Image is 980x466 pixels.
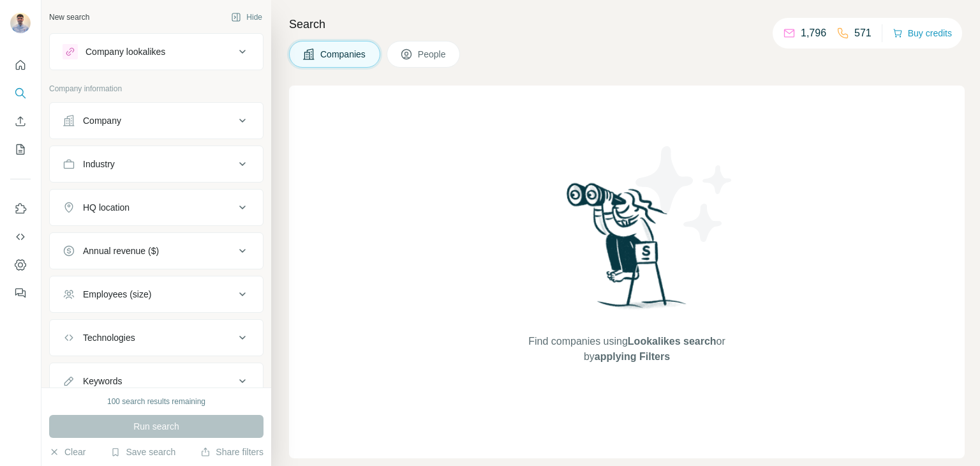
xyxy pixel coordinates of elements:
button: My lists [10,138,31,161]
div: Industry [83,158,115,170]
div: 100 search results remaining [107,396,205,407]
button: Quick start [10,54,31,77]
button: Search [10,82,31,105]
button: Clear [49,446,85,458]
span: People [418,48,447,61]
div: Company [83,114,121,127]
button: Use Surfe on LinkedIn [10,197,31,220]
button: Employees (size) [50,279,263,310]
button: Company [50,105,263,136]
span: Find companies using or by [524,334,729,365]
span: Lookalikes search [628,336,716,347]
button: Enrich CSV [10,110,31,133]
img: Avatar [10,13,31,33]
div: Technologies [83,331,135,344]
button: Technologies [50,322,263,353]
p: 571 [854,26,872,41]
img: Surfe Illustration - Stars [627,137,742,252]
button: Feedback [10,282,31,304]
button: Use Surfe API [10,225,31,248]
button: Industry [50,149,263,179]
button: HQ location [50,192,263,223]
h4: Search [289,15,965,33]
button: Company lookalikes [50,36,263,67]
div: New search [49,11,89,23]
img: Surfe Illustration - Woman searching with binoculars [561,179,694,322]
button: Save search [110,446,175,458]
div: Employees (size) [83,288,151,301]
span: applying Filters [595,351,670,362]
div: HQ location [83,201,130,214]
button: Keywords [50,366,263,396]
button: Buy credits [893,24,952,42]
div: Company lookalikes [85,45,165,58]
div: Keywords [83,375,122,387]
p: 1,796 [801,26,826,41]
button: Annual revenue ($) [50,236,263,266]
button: Share filters [200,446,264,458]
button: Dashboard [10,253,31,276]
div: Annual revenue ($) [83,244,159,257]
button: Hide [222,8,271,27]
p: Company information [49,83,264,94]
span: Companies [320,48,367,61]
